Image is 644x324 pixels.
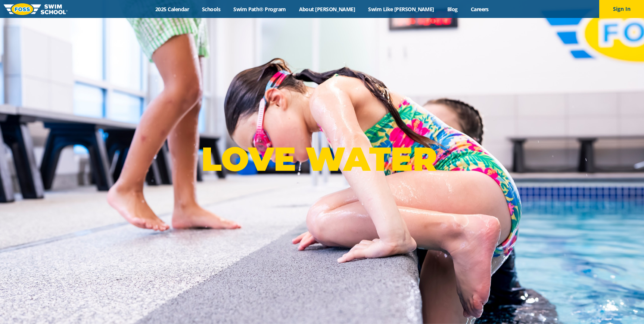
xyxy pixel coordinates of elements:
a: Schools [196,6,227,13]
sup: ® [437,146,443,156]
a: Careers [464,6,495,13]
p: LOVE WATER [201,139,443,179]
a: 2025 Calendar [149,6,196,13]
img: FOSS Swim School Logo [4,3,68,15]
a: Swim Like [PERSON_NAME] [362,6,441,13]
a: Blog [441,6,464,13]
a: Swim Path® Program [227,6,292,13]
a: About [PERSON_NAME] [292,6,362,13]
